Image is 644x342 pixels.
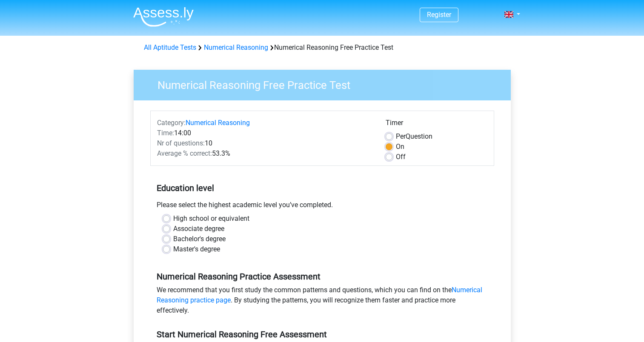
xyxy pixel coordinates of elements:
[151,128,379,138] div: 14:00
[186,119,250,127] a: Numerical Reasoning
[147,75,504,92] h3: Numerical Reasoning Free Practice Test
[204,43,268,51] a: Numerical Reasoning
[173,224,224,234] label: Associate degree
[157,129,174,137] span: Time:
[173,214,249,224] label: High school or equivalent
[133,7,194,27] img: Assessly
[157,139,205,147] span: Nr of questions:
[396,142,404,152] label: On
[157,329,488,339] h5: Start Numerical Reasoning Free Assessment
[396,132,406,140] span: Per
[151,148,379,159] div: 53.3%
[151,138,379,148] div: 10
[427,11,451,19] a: Register
[386,118,487,131] div: Timer
[150,285,494,319] div: We recommend that you first study the common patterns and questions, which you can find on the . ...
[396,152,406,162] label: Off
[173,244,220,254] label: Master's degree
[144,43,196,51] a: All Aptitude Tests
[157,180,488,197] h5: Education level
[150,200,494,214] div: Please select the highest academic level you’ve completed.
[396,131,432,142] label: Question
[157,119,186,127] span: Category:
[157,149,212,157] span: Average % correct:
[173,234,226,244] label: Bachelor's degree
[140,43,504,53] div: Numerical Reasoning Free Practice Test
[157,271,488,282] h5: Numerical Reasoning Practice Assessment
